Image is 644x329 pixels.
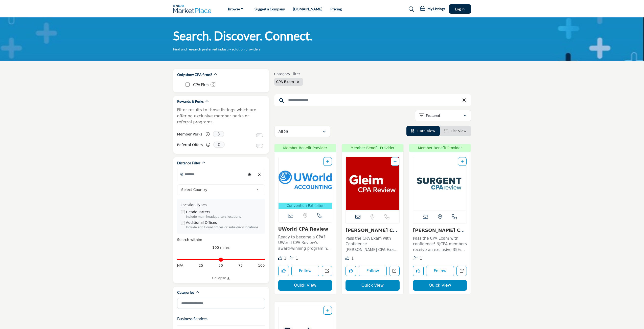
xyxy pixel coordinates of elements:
div: Clear search location [256,169,263,180]
div: Followers [413,256,422,261]
label: Member Perks [177,130,202,139]
a: Browse [224,6,246,13]
a: [DOMAIN_NAME] [293,7,322,11]
a: UWorld CPA Review [278,226,328,232]
p: Pass the CPA Exam with confidence! NJCPA members receive an exclusive 35% discount on [PERSON_NAM... [413,236,467,253]
a: Add To List [326,159,329,163]
span: 1 [284,256,286,261]
h2: Only show CPA firms? [177,72,212,77]
span: 50 [218,263,223,268]
span: Member Benefit Provider [276,145,335,151]
span: N/A [177,263,183,268]
li: Card View [406,126,440,136]
span: Member Benefit Provider [343,145,402,151]
label: Headquarters [186,209,210,215]
span: 1 [351,256,354,261]
a: Add To List [326,308,329,312]
div: Location Types [181,202,261,208]
p: Ready to become a CPA? UWorld CPA Review’s award-winning program has revolutionized CPA Exam prep... [278,234,332,252]
div: Followers [289,256,298,261]
span: 1 [420,256,422,261]
input: Switch to Member Perks [256,133,263,137]
h2: Distance Filter [177,160,200,166]
img: Site Logo [173,5,214,13]
h6: Category Filter [274,72,303,76]
img: UWorld CPA Review [279,157,332,203]
a: [PERSON_NAME] CPA Exam Prep [346,228,399,238]
span: Select Country [181,187,254,193]
input: Search Category [177,298,265,309]
a: Open gleim in new tab [389,266,400,276]
a: Pricing [330,7,342,11]
button: Like listing [346,266,356,276]
span: 3 [213,131,224,137]
img: Surgent CPA Review [413,157,467,210]
a: Pass the CPA Exam with confidence! NJCPA members receive an exclusive 35% discount on [PERSON_NAM... [413,234,467,253]
span: List View [451,129,466,133]
a: View List [444,129,467,133]
span: Card View [417,129,435,133]
a: Pass the CPA Exam with Confidence [PERSON_NAME] CPA Exam Prep provides NJCPA members with up to a... [346,234,400,253]
a: Ready to become a CPA? UWorld CPA Review’s award-winning program has revolutionized CPA Exam prep... [278,233,332,252]
p: Featured [426,113,440,118]
a: Open Listing in new tab [346,157,399,210]
p: All (4) [279,129,288,134]
span: 25 [199,263,203,268]
span: CPA Exam [276,80,294,84]
p: Filter results to those listings which are offering exclusive member perks or referral programs. [177,107,265,125]
button: Like listing [278,266,289,276]
button: Follow [359,266,387,276]
b: 0 [213,83,214,86]
button: Log In [449,4,471,14]
button: Follow [291,266,319,276]
a: Add To List [461,159,464,163]
i: Like [346,256,349,260]
input: CPA Firm checkbox [186,83,190,87]
span: 100 [258,263,265,268]
span: 75 [238,263,243,268]
span: 100 miles [212,245,230,250]
a: View Card [411,129,435,133]
img: Gleim CPA Exam Prep [346,157,399,210]
span: 1 [296,256,298,261]
a: Suggest a Company [255,7,285,11]
span: Log In [455,7,465,11]
div: My Listings [420,6,445,12]
button: Quick View [278,280,332,291]
button: All (4) [274,126,330,137]
button: Quick View [346,280,400,291]
div: Include additional offices or subsidiary locations [186,225,261,230]
label: Referral Offers [177,141,203,149]
div: 0 Results For CPA Firm [211,82,216,87]
label: Additional Offices [186,220,217,225]
div: Include main headquarters locations [186,215,261,219]
a: Search [404,5,417,13]
h3: Surgent CPA Review [413,228,467,233]
li: List View [440,126,471,136]
p: Pass the CPA Exam with Confidence [PERSON_NAME] CPA Exam Prep provides NJCPA members with up to a... [346,236,400,253]
h2: Rewards & Perks [177,99,204,104]
button: Like listing [413,266,424,276]
h5: My Listings [427,7,445,11]
i: Like [278,256,282,260]
a: Open uworld in new tab [322,266,332,276]
a: Collapse ▲ [177,276,265,281]
input: Search Location [177,169,246,179]
p: Find and research preferred industry solution providers [173,47,261,52]
button: Quick View [413,280,467,291]
p: CPA Firm: CPA Firm [193,82,209,88]
h2: Categories [177,290,194,295]
div: Choose your current location [246,169,253,180]
p: Convention Exhibitor [280,203,331,208]
a: [PERSON_NAME] CPA Review [413,228,467,238]
input: Switch to Referral Offers [256,144,263,148]
h3: UWorld CPA Review [278,226,332,232]
a: Open Listing in new tab [279,157,332,209]
a: Open surgent in new tab [456,266,467,276]
h1: Search. Discover. Connect. [173,28,312,44]
button: Business Services [177,316,208,322]
a: Add To List [394,159,397,163]
h3: Gleim CPA Exam Prep [346,228,400,233]
a: Open Listing in new tab [413,157,467,210]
